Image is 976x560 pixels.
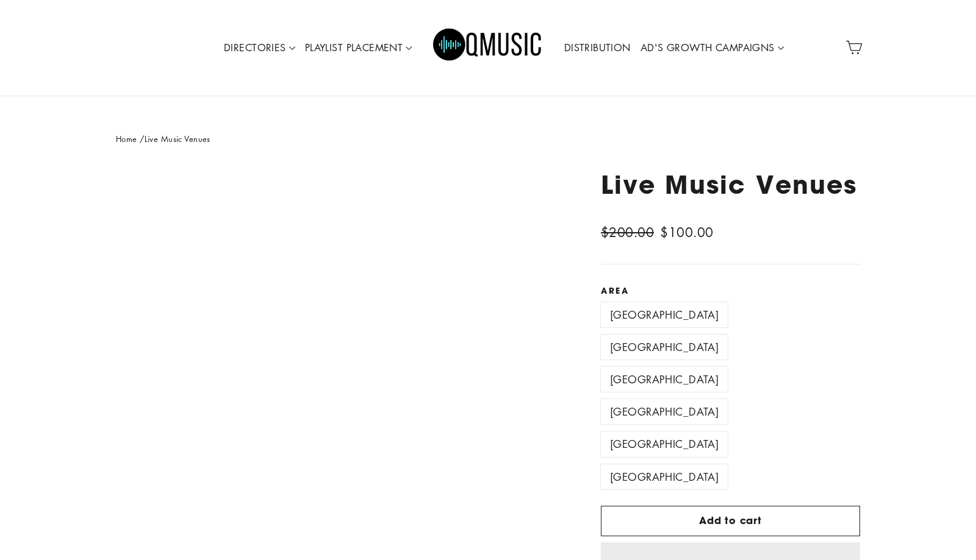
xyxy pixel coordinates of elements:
span: $100.00 [660,224,713,241]
span: / [140,133,144,144]
label: [GEOGRAPHIC_DATA] [601,464,728,489]
nav: breadcrumbs [116,133,860,146]
label: [GEOGRAPHIC_DATA] [601,399,728,424]
label: Area [601,286,860,296]
a: PLAYLIST PLACEMENT [300,34,417,62]
a: Home [116,133,137,144]
div: Primary [181,12,795,83]
h1: Live Music Venues [601,169,860,199]
label: [GEOGRAPHIC_DATA] [601,335,728,360]
label: [GEOGRAPHIC_DATA] [601,302,728,327]
label: [GEOGRAPHIC_DATA] [601,431,728,456]
a: DIRECTORIES [219,34,300,62]
img: Q Music Promotions [433,20,543,75]
button: Add to cart [601,506,860,536]
span: $200.00 [601,224,654,241]
label: [GEOGRAPHIC_DATA] [601,367,728,392]
span: Add to cart [699,514,762,527]
a: AD'S GROWTH CAMPAIGNS [636,34,789,62]
a: DISTRIBUTION [559,34,636,62]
